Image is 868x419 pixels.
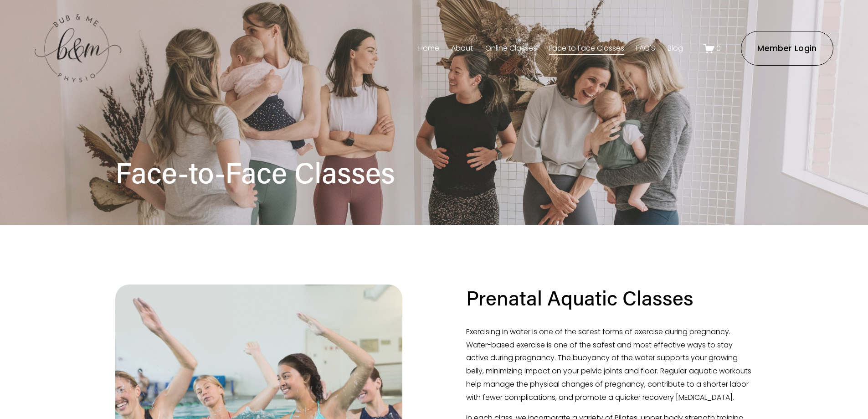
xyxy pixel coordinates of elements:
[716,43,721,54] span: 0
[757,43,817,54] ms-portal-inner: Member Login
[466,284,693,311] h2: Prenatal Aquatic Classes
[451,41,473,56] a: About
[418,41,439,56] a: Home
[549,41,624,56] a: Face to Face Classes
[35,13,121,84] img: bubandme
[466,326,753,404] p: Exercising in water is one of the safest forms of exercise during pregnancy. Water-based exercise...
[485,41,537,56] a: Online Classes
[703,43,721,54] a: 0 items in cart
[115,154,434,190] h1: Face-to-Face Classes
[668,41,683,56] a: Blog
[636,41,655,56] a: FAQ'S
[741,31,833,66] a: Member Login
